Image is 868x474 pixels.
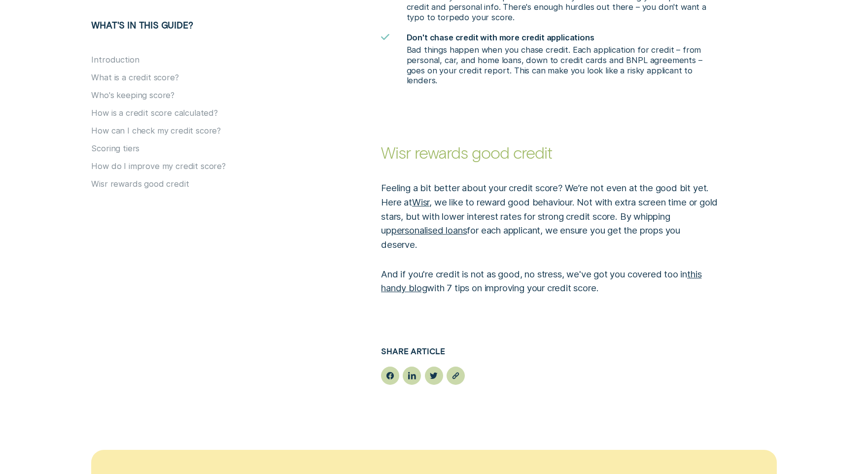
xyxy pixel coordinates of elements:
[407,33,719,43] h5: Don't chase credit with more credit applications
[403,367,421,385] button: linkedin
[91,108,218,119] button: How is a credit score calculated?
[91,162,226,172] button: How do I improve my credit score?
[407,45,719,85] p: Bad things happen when you chase credit. Each application for credit – from personal, car, and ho...
[91,144,139,154] button: Scoring tiers
[381,367,399,385] button: facebook
[447,367,465,385] button: Copy URL: null
[381,267,719,296] p: And if you're credit is not as good, no stress, we've got you covered too in with 7 tips on impro...
[91,126,221,136] button: How can I check my credit score?
[91,55,139,66] button: Introduction
[425,367,443,385] button: twitter
[381,142,552,162] strong: Wisr rewards good credit
[391,225,467,236] a: personalised loans
[381,181,719,252] p: Feeling a bit better about your credit score? We’re not even at the good bit yet. Here at , we li...
[412,197,429,207] a: Wisr
[91,20,313,55] h5: What's in this guide?
[91,73,178,83] button: What is a credit score?
[381,346,719,367] h5: Share article
[91,91,174,101] button: Who's keeping score?
[91,179,189,190] button: Wisr rewards good credit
